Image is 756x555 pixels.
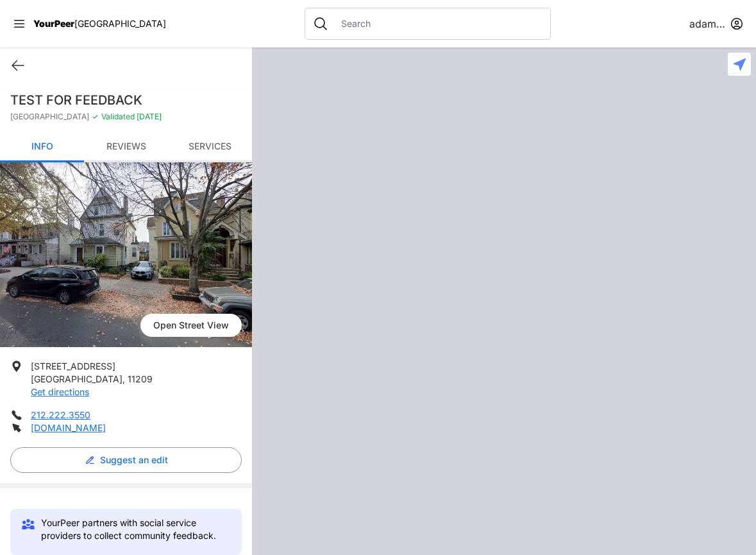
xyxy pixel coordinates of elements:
input: Search [333,17,542,30]
span: [GEOGRAPHIC_DATA] [10,112,89,122]
span: YourPeer [33,18,74,29]
a: YourPeer[GEOGRAPHIC_DATA] [33,20,166,28]
a: Get directions [31,386,89,397]
span: 11209 [128,373,153,384]
span: Suggest an edit [100,454,168,466]
span: [GEOGRAPHIC_DATA] [31,373,122,384]
a: Reviews [84,132,168,162]
button: Suggest an edit [10,447,242,473]
a: Services [168,132,252,162]
a: 212.222.3550 [31,409,90,420]
a: [DOMAIN_NAME] [31,422,106,433]
h1: TEST FOR FEEDBACK [10,91,242,109]
span: Open Street View [140,314,242,337]
button: adamabard [689,16,743,31]
span: [STREET_ADDRESS] [31,361,115,371]
span: Validated [101,112,135,121]
span: adamabard [689,16,725,31]
span: [DATE] [135,112,162,121]
span: [GEOGRAPHIC_DATA] [74,18,166,29]
span: ✓ [92,112,99,122]
span: , [122,373,125,384]
p: YourPeer partners with social service providers to collect community feedback. [41,517,216,542]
